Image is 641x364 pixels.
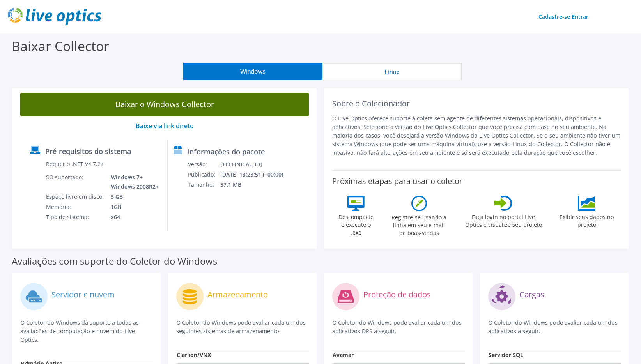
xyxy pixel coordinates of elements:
[105,202,160,212] td: 1GB
[176,318,309,336] p: O Coletor do Windows pode avaliar cada um dos seguintes sistemas de armazenamento.
[46,172,105,192] td: SO suportado:
[188,159,220,170] td: Versão:
[390,211,448,237] label: Registre-se usando a linha em seu e-mail de boas-vindas
[20,318,153,344] p: O Coletor do Windows dá suporte a todas as avaliações de computação e nuvem do Live Optics.
[332,114,621,157] p: O Live Optics oferece suporte à coleta sem agente de diferentes sistemas operacionais, dispositiv...
[45,147,131,155] label: Pré-requisitos do sistema
[46,212,105,222] td: Tipo de sistema:
[105,172,160,192] td: Windows 7+ Windows 2008R2+
[46,202,105,212] td: Memória:
[220,170,293,180] td: [DATE] 13:23:51 (+00:00)
[207,291,268,299] label: Armazenamento
[51,291,115,299] label: Servidor e nuvem
[332,99,621,108] h2: Sobre o Colecionador
[220,180,293,190] td: 57.1 MB
[464,211,543,229] label: Faça login no portal Live Optics e visualize seu projeto
[322,63,462,80] button: Linux
[136,122,194,130] a: Baixe via link direto
[12,37,109,55] label: Baixar Collector
[489,351,523,359] strong: Servidor SQL
[188,180,220,190] td: Tamanho:
[177,351,211,359] strong: Clariion/VNX
[46,160,104,168] label: Requer o .NET V4.7.2+
[187,148,265,155] label: Informações do pacote
[46,192,105,202] td: Espaço livre em disco:
[183,63,322,80] button: Windows
[338,211,374,237] label: Descompacte e execute o .exe
[20,93,309,116] a: Baixar o Windows Collector
[535,11,592,22] a: Cadastre-se Entrar
[220,159,293,170] td: [TECHNICAL_ID]
[519,291,544,299] label: Cargas
[332,318,465,336] p: O Coletor do Windows pode avaliar cada um dos aplicativos DPS a seguir.
[188,170,220,180] td: Publicado:
[12,257,217,265] label: Avaliações com suporte do Coletor do Windows
[8,8,101,25] img: live_optics_svg.svg
[363,291,431,299] label: Proteção de dados
[559,211,615,229] label: Exibir seus dados no projeto
[332,177,462,186] label: Próximas etapas para usar o coletor
[333,351,354,359] strong: Avamar
[105,212,160,222] td: x64
[105,192,160,202] td: 5 GB
[488,318,621,336] p: O Coletor do Windows pode avaliar cada um dos aplicativos a seguir.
